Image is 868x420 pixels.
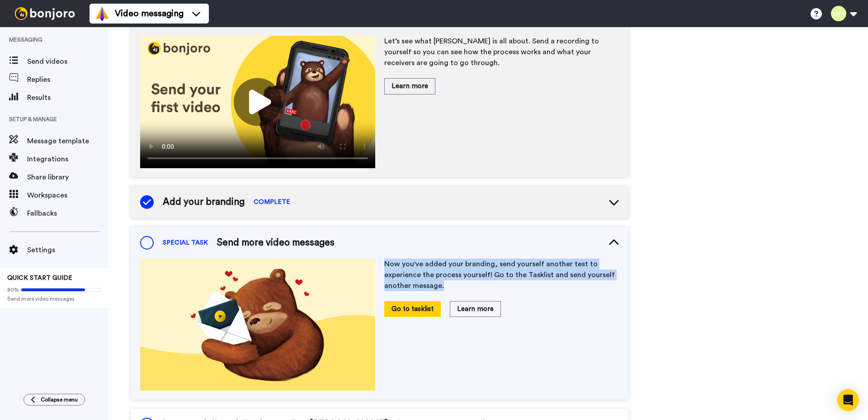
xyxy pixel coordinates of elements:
img: ef8d60325db97039671181ddc077363f.jpg [140,259,375,391]
img: bj-logo-header-white.svg [11,7,79,20]
span: Collapse menu [41,396,78,403]
button: Learn more [450,301,501,317]
span: Video messaging [115,7,184,20]
img: vm-color.svg [95,6,109,21]
button: Learn more [384,78,435,94]
button: Collapse menu [24,394,85,406]
button: Go to tasklist [384,301,441,317]
span: Send more video messages [7,295,101,302]
span: Integrations [27,154,108,165]
span: Settings [27,245,108,255]
span: Message template [27,136,108,146]
p: Now you've added your branding, send yourself another test to experience the process yourself! Go... [384,259,619,291]
span: SPECIAL TASK [163,238,208,247]
span: Results [27,92,108,103]
span: 80% [7,286,19,293]
span: Workspaces [27,190,108,201]
span: Replies [27,74,108,85]
span: COMPLETE [254,198,290,207]
span: Send more video messages [217,236,335,250]
span: QUICK START GUIDE [7,275,72,281]
span: Fallbacks [27,208,108,219]
span: Send videos [27,56,108,67]
span: Add your branding [163,195,245,209]
div: Open Intercom Messenger [837,389,859,411]
p: Let’s see what [PERSON_NAME] is all about. Send a recording to yourself so you can see how the pr... [384,36,619,68]
span: Share library [27,172,108,183]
